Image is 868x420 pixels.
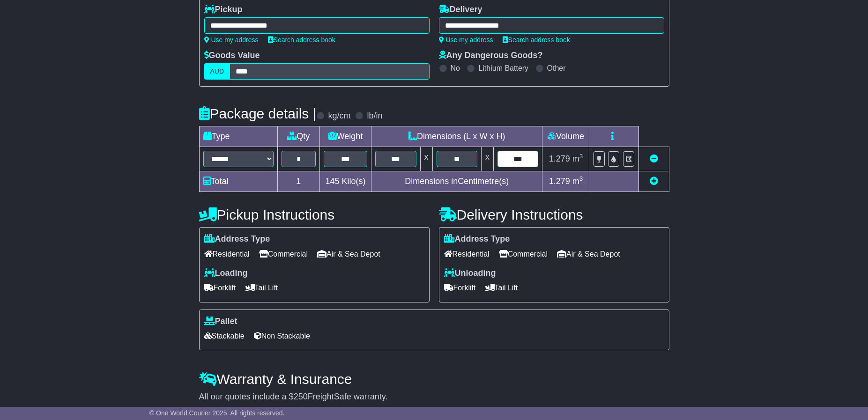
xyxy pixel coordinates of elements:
[268,36,335,44] a: Search address book
[478,64,528,73] label: Lithium Battery
[204,317,237,327] label: Pallet
[557,247,620,261] span: Air & Sea Depot
[371,171,542,192] td: Dimensions in Centimetre(s)
[277,126,320,147] td: Qty
[204,5,243,15] label: Pickup
[444,247,490,261] span: Residential
[149,409,285,417] span: © One World Courier 2025. All rights reserved.
[254,329,310,343] span: Non Stackable
[499,247,548,261] span: Commercial
[420,147,432,171] td: x
[320,126,371,147] td: Weight
[199,392,669,402] div: All our quotes include a $ FreightSafe warranty.
[204,247,250,261] span: Residential
[204,280,236,295] span: Forklift
[199,207,430,222] h4: Pickup Instructions
[439,5,482,15] label: Delivery
[579,153,583,160] sup: 3
[444,280,476,295] span: Forklift
[549,154,570,163] span: 1.279
[199,371,669,387] h4: Warranty & Insurance
[277,171,320,192] td: 1
[572,154,583,163] span: m
[549,177,570,186] span: 1.279
[542,126,589,147] td: Volume
[199,106,317,121] h4: Package details |
[485,280,518,295] span: Tail Lift
[367,111,382,121] label: lb/in
[371,126,542,147] td: Dimensions (L x W x H)
[503,36,570,44] a: Search address book
[320,171,371,192] td: Kilo(s)
[444,268,496,279] label: Unloading
[439,207,669,222] h4: Delivery Instructions
[439,36,493,44] a: Use my address
[204,63,230,80] label: AUD
[199,171,277,192] td: Total
[451,64,460,73] label: No
[572,177,583,186] span: m
[439,51,543,61] label: Any Dangerous Goods?
[650,177,658,186] a: Add new item
[326,177,340,186] span: 145
[204,234,270,244] label: Address Type
[204,36,259,44] a: Use my address
[204,51,260,61] label: Goods Value
[547,64,566,73] label: Other
[481,147,493,171] td: x
[204,329,245,343] span: Stackable
[259,247,308,261] span: Commercial
[245,280,278,295] span: Tail Lift
[650,154,658,163] a: Remove this item
[294,392,308,401] span: 250
[317,247,380,261] span: Air & Sea Depot
[199,126,277,147] td: Type
[579,175,583,182] sup: 3
[328,111,350,121] label: kg/cm
[444,234,510,244] label: Address Type
[204,268,248,279] label: Loading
